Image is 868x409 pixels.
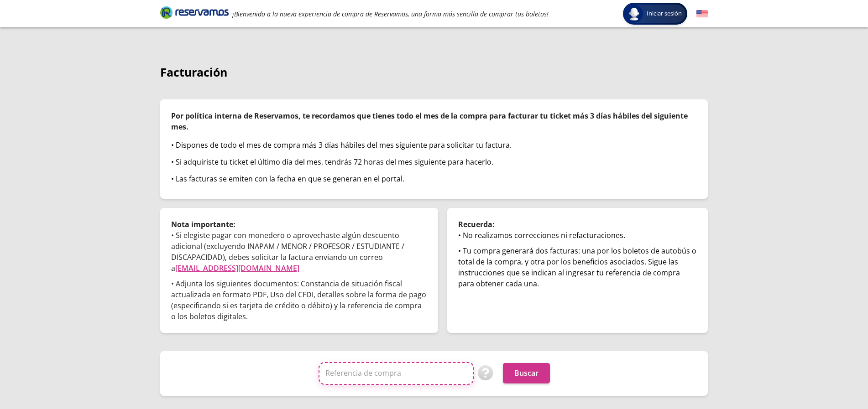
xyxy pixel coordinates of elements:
p: Por política interna de Reservamos, te recordamos que tienes todo el mes de la compra para factur... [171,110,697,132]
a: [EMAIL_ADDRESS][DOMAIN_NAME] [175,263,299,273]
p: • Si elegiste pagar con monedero o aprovechaste algún descuento adicional (excluyendo INAPAM / ME... [171,230,427,274]
i: Brand Logo [160,5,229,19]
div: • Si adquiriste tu ticket el último día del mes, tendrás 72 horas del mes siguiente para hacerlo. [171,156,697,167]
p: Facturación [160,64,708,81]
p: Recuerda: [458,219,697,230]
p: Nota importante: [171,219,427,230]
div: • Las facturas se emiten con la fecha en que se generan en el portal. [171,173,697,184]
div: • Dispones de todo el mes de compra más 3 días hábiles del mes siguiente para solicitar tu factura. [171,140,697,150]
a: Brand Logo [160,5,229,22]
button: Buscar [503,363,550,383]
em: ¡Bienvenido a la nueva experiencia de compra de Reservamos, una forma más sencilla de comprar tus... [232,10,549,18]
button: English [696,8,708,20]
span: Iniciar sesión [643,9,685,18]
div: • Tu compra generará dos facturas: una por los boletos de autobús o total de la compra, y otra po... [458,245,697,289]
p: • Adjunta los siguientes documentos: Constancia de situación fiscal actualizada en formato PDF, U... [171,278,427,322]
div: • No realizamos correcciones ni refacturaciones. [458,230,697,241]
